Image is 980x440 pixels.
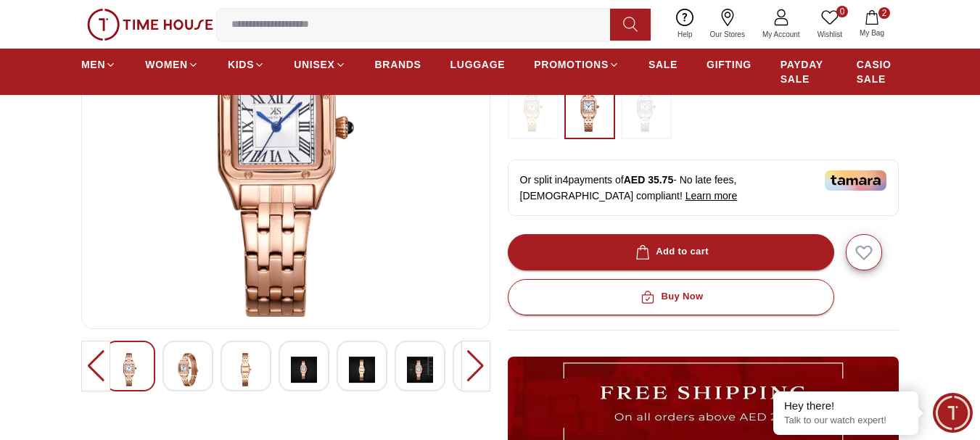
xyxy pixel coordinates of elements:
img: ... [515,86,551,132]
span: Help [672,29,699,40]
div: Or split in 4 payments of - No late fees, [DEMOGRAPHIC_DATA] compliant! [508,159,899,216]
span: MEN [81,57,105,72]
a: GIFTING [707,51,752,78]
span: Learn more [685,190,738,202]
span: LUGGAGE [450,57,506,72]
img: ... [87,9,213,41]
a: LUGGAGE [450,51,506,78]
img: ... [572,86,608,132]
span: PROMOTIONS [534,57,609,72]
button: 2My Bag [851,7,893,41]
img: Kenneth Scott Women's Analog White Dial Watch - K25512-GBGW [349,353,375,386]
span: WOMEN [145,57,188,72]
a: WOMEN [145,51,199,78]
div: Hey there! [784,399,907,413]
span: Our Stores [704,29,751,40]
a: UNISEX [294,51,345,78]
button: Add to cart [508,234,834,270]
span: CASIO SALE [857,57,899,86]
span: UNISEX [294,57,334,72]
div: Add to cart [633,244,709,260]
a: PROMOTIONS [534,51,619,78]
a: SALE [648,51,678,78]
span: My Bag [854,28,890,38]
button: Buy Now [508,279,834,315]
img: Kenneth Scott Women's Analog White Dial Watch - K25512-GBGW [407,353,433,386]
a: PAYDAY SALE [781,51,828,92]
a: Help [669,6,701,43]
span: KIDS [228,57,254,72]
div: Buy Now [638,289,703,305]
p: Talk to our watch expert! [784,415,907,427]
a: CASIO SALE [857,51,899,92]
img: Kenneth Scott Women's Analog White Dial Watch - K25512-GBGW [117,353,143,386]
img: Kenneth Scott Women's Analog White Dial Watch - K25512-GBGW [291,353,317,386]
img: Tamara [825,170,886,191]
img: Kenneth Scott Women's Analog White Dial Watch - K25512-GBGW [175,353,201,386]
span: 0 [836,6,848,17]
a: KIDS [228,51,265,78]
div: Chat Widget [933,393,973,433]
span: My Account [757,29,806,40]
img: ... [628,86,664,132]
a: 0Wishlist [809,6,851,43]
a: BRANDS [375,51,421,78]
a: Our Stores [701,6,754,43]
span: BRANDS [375,57,421,72]
a: MEN [81,51,116,78]
span: 2 [878,7,890,19]
span: PAYDAY SALE [781,57,828,86]
span: AED 35.75 [624,174,673,186]
span: Wishlist [812,29,848,40]
span: GIFTING [707,57,752,72]
span: SALE [648,57,678,72]
img: Kenneth Scott Women's Analog White Dial Watch - K25512-GBGW [233,353,259,386]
